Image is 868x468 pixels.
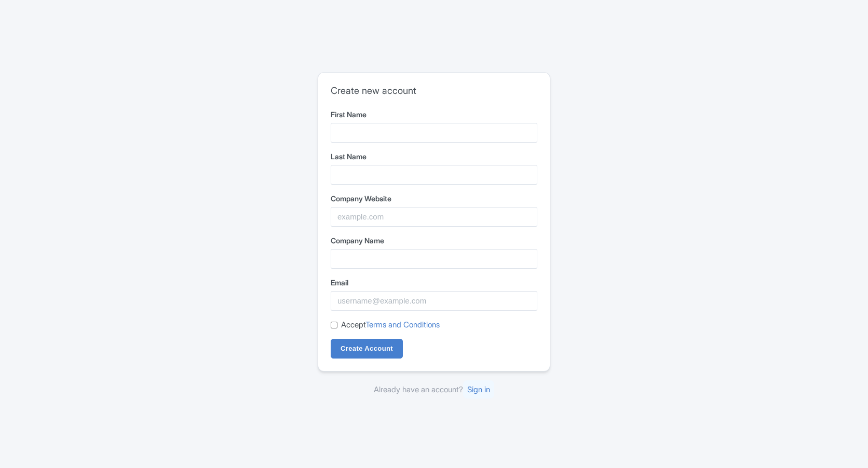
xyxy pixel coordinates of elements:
a: Terms and Conditions [365,320,440,329]
label: Email [331,277,537,288]
div: Already have an account? [318,384,550,396]
a: Sign in [463,380,494,398]
label: First Name [331,109,537,120]
input: Create Account [331,339,403,359]
label: Company Name [331,235,537,246]
label: Last Name [331,151,537,162]
h2: Create new account [331,85,537,97]
label: Accept [341,319,440,331]
input: username@example.com [331,291,537,311]
label: Company Website [331,193,537,204]
input: example.com [331,207,537,227]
